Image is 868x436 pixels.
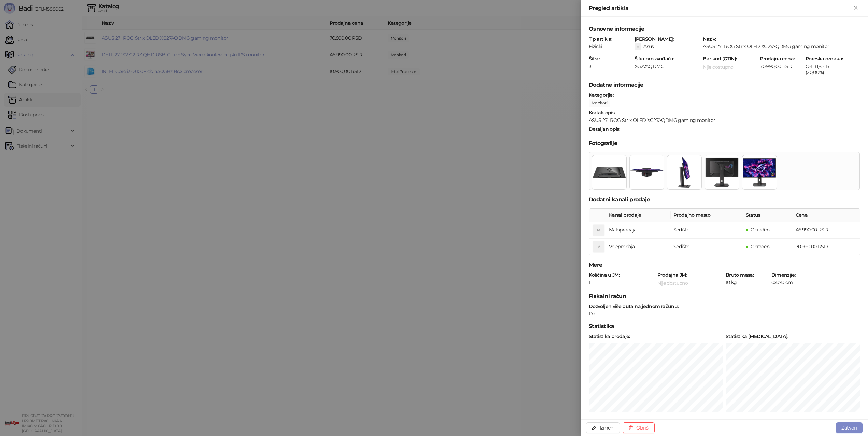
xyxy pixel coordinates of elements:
div: О-ПДВ - Ђ (20,00%) [805,63,849,75]
strong: Tip artikla : [589,36,612,42]
strong: Dozvoljen više puta na jednom računu : [589,303,678,309]
div: Fizički [588,43,632,50]
button: Zatvori [852,4,860,12]
div: 0x0x0 cm [771,279,860,285]
strong: Količina u JM : [589,272,620,278]
button: Izmeni [586,422,620,433]
div: M [593,225,604,236]
th: Prodajno mesto [671,209,743,222]
div: XG27AQDMG [634,63,701,69]
div: Maloprodaja [608,225,638,235]
td: Cena [793,222,860,239]
strong: Kategorije : [589,92,613,98]
strong: Dimenzije : [771,272,796,278]
div: 3 [588,63,632,69]
span: Prikaži sve [834,418,857,424]
button: Prikaži sve [831,417,860,425]
td: Prodajno mesto [671,239,743,255]
h5: Fiskalni račun [589,292,860,300]
div: Asus [634,43,701,50]
div: Sedište [672,241,691,252]
th: Cena [793,209,860,222]
strong: Šifra : [589,56,599,62]
div: 10 kg [725,279,769,285]
th: Kanal prodaje [606,209,671,222]
span: Monitori [589,99,610,107]
h5: Dodatne informacije [589,81,860,89]
div: V [593,241,604,252]
div: 70.990,00 RSD [794,241,829,252]
td: Status [743,222,793,239]
th: Status [743,209,793,222]
td: Status [743,239,793,255]
strong: Bruto masa : [726,272,754,278]
div: Veleprodaja [608,241,636,252]
h5: Dodatni kanali prodaje [589,196,860,204]
h5: Fotografije [589,139,860,147]
div: 1 [588,279,655,285]
div: 46.990,00 RSD [794,225,830,235]
div: Pregled artikla [589,4,852,12]
td: Cena [793,239,860,255]
strong: Poslednje prodaje : [589,418,631,424]
strong: Šifra proizvođača : [635,56,674,62]
strong: Statistika [MEDICAL_DATA] : [726,333,788,339]
td: Prodajno mesto [671,222,743,239]
strong: Naziv : [703,36,716,42]
span: Nije dostupno [657,280,688,286]
strong: Statistika prodaje : [589,333,630,339]
div: A [635,43,641,50]
span: Nije dostupno [703,64,734,70]
strong: Kratak opis : [589,110,615,116]
div: ASUS 27" ROG Strix OLED XG27AQDMG gaming monitor [588,117,860,123]
td: Kanal prodaje [606,239,671,255]
h5: Mere [589,261,860,269]
td: Kanal prodaje [606,222,671,239]
button: Zatvori [836,422,863,433]
h5: Statistika [589,322,860,330]
div: ASUS 27" ROG Strix OLED XG27AQDMG gaming monitor [702,43,860,50]
strong: Detaljan opis : [589,126,620,132]
div: Sedište [672,225,691,235]
strong: [PERSON_NAME] : [635,36,674,42]
h5: Osnovne informacije [589,25,860,33]
strong: Prodajna cena : [760,56,794,62]
button: Obriši [623,422,655,433]
strong: Prodajna JM : [657,272,687,278]
strong: Bar kod (GTIN) : [703,56,737,62]
span: Obrađen [751,227,770,233]
strong: Poreska oznaka : [806,56,843,62]
div: Da [588,311,860,317]
span: Obrađen [751,243,770,250]
div: 70.990,00 RSD [759,63,803,69]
